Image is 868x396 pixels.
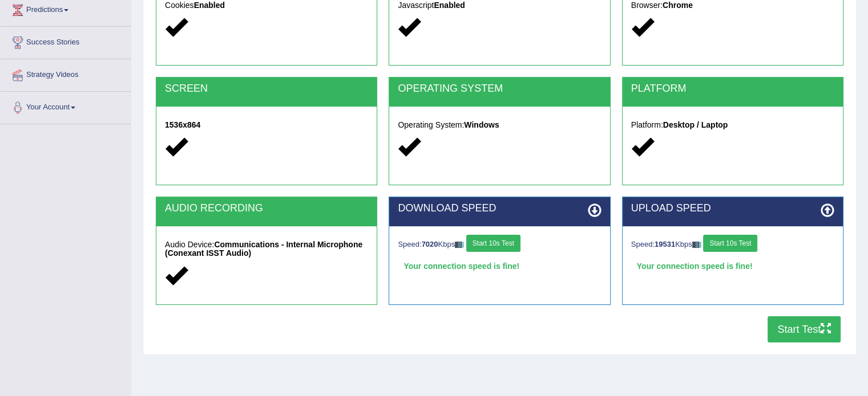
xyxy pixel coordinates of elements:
[631,121,834,129] h5: Platform:
[466,235,520,252] button: Start 10s Test
[663,120,728,129] strong: Desktop / Laptop
[663,1,693,10] strong: Chrome
[165,240,362,258] strong: Communications - Internal Microphone (Conexant ISST Audio)
[631,235,834,255] div: Speed: Kbps
[165,203,368,214] h2: AUDIO RECORDING
[464,120,499,129] strong: Windows
[631,258,834,275] div: Your connection speed is fine!
[692,242,701,248] img: ajax-loader-fb-connection.gif
[434,1,465,10] strong: Enabled
[631,83,834,95] h2: PLATFORM
[398,1,601,10] h5: Javascript
[165,1,368,10] h5: Cookies
[1,27,131,55] a: Success Stories
[398,121,601,129] h5: Operating System:
[398,83,601,95] h2: OPERATING SYSTEM
[655,240,675,248] strong: 19531
[398,203,601,214] h2: DOWNLOAD SPEED
[194,1,225,10] strong: Enabled
[165,120,200,129] strong: 1536x864
[1,92,131,120] a: Your Account
[703,235,757,252] button: Start 10s Test
[165,83,368,95] h2: SCREEN
[631,1,834,10] h5: Browser:
[422,240,438,248] strong: 7020
[768,316,841,342] button: Start Test
[165,240,368,258] h5: Audio Device:
[631,203,834,214] h2: UPLOAD SPEED
[1,59,131,88] a: Strategy Videos
[398,258,601,275] div: Your connection speed is fine!
[455,242,464,248] img: ajax-loader-fb-connection.gif
[398,235,601,255] div: Speed: Kbps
